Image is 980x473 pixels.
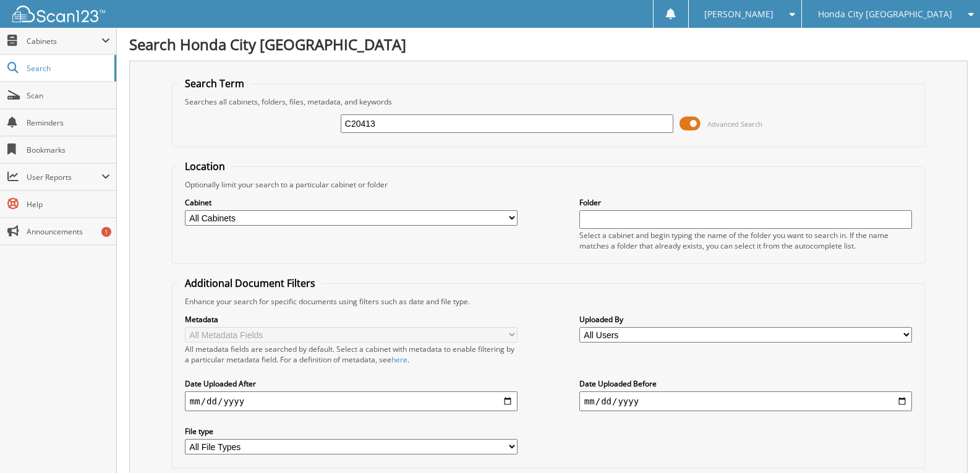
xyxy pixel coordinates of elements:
[704,11,773,18] span: [PERSON_NAME]
[27,172,101,182] span: User Reports
[101,227,111,237] div: 1
[179,296,918,307] div: Enhance your search for specific documents using filters such as date and file type.
[179,77,250,90] legend: Search Term
[179,96,918,107] div: Searches all cabinets, folders, files, metadata, and keywords
[391,354,407,365] a: here
[12,6,105,22] img: scan123-logo-white.svg
[185,426,518,437] label: File type
[27,36,101,46] span: Cabinets
[129,34,968,54] h1: Search Honda City [GEOGRAPHIC_DATA]
[27,226,110,237] span: Announcements
[27,90,110,101] span: Scan
[818,11,952,18] span: Honda City [GEOGRAPHIC_DATA]
[27,117,110,128] span: Reminders
[579,230,912,251] div: Select a cabinet and begin typing the name of the folder you want to search in. If the name match...
[179,179,918,190] div: Optionally limit your search to a particular cabinet or folder
[579,391,912,411] input: end
[185,344,518,365] div: All metadata fields are searched by default. Select a cabinet with metadata to enable filtering b...
[579,314,912,325] label: Uploaded By
[27,199,110,210] span: Help
[707,119,762,129] span: Advanced Search
[179,276,322,290] legend: Additional Document Filters
[185,197,518,208] label: Cabinet
[185,378,518,389] label: Date Uploaded After
[179,160,231,173] legend: Location
[185,391,518,411] input: start
[27,145,110,155] span: Bookmarks
[579,378,912,389] label: Date Uploaded Before
[185,314,518,325] label: Metadata
[27,63,108,74] span: Search
[579,197,912,208] label: Folder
